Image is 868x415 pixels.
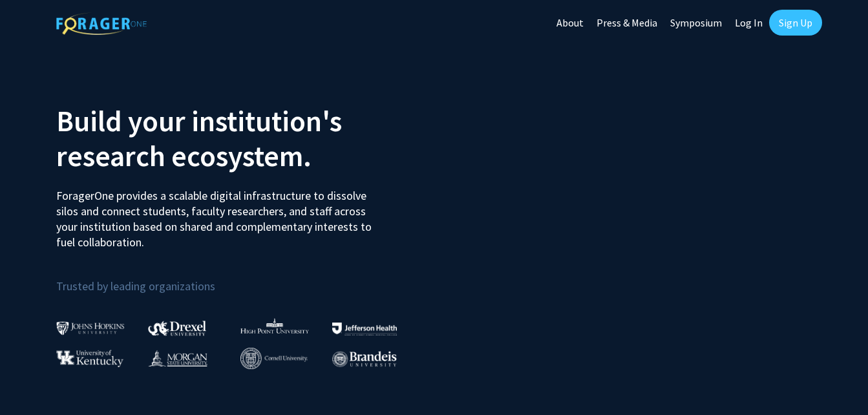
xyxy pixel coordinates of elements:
img: Morgan State University [148,350,207,367]
img: Drexel University [148,321,206,335]
p: ForagerOne provides a scalable digital infrastructure to dissolve silos and connect students, fac... [56,178,381,250]
img: High Point University [240,318,309,334]
img: ForagerOne Logo [56,12,147,35]
img: Cornell University [240,348,308,369]
h2: Build your institution's research ecosystem. [56,103,425,173]
a: Sign Up [769,10,822,36]
img: Thomas Jefferson University [332,323,397,335]
img: University of Kentucky [56,350,123,367]
img: Johns Hopkins University [56,321,125,335]
img: Brandeis University [332,351,397,367]
p: Trusted by leading organizations [56,261,425,296]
